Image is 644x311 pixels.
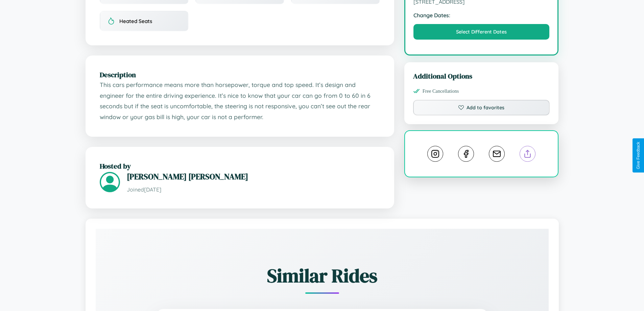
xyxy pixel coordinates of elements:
h3: [PERSON_NAME] [PERSON_NAME] [127,171,380,182]
h2: Similar Rides [119,263,525,289]
p: Joined [DATE] [127,185,380,195]
div: Give Feedback [636,142,641,169]
h3: Additional Options [413,71,550,81]
span: Heated Seats [119,18,152,24]
button: Add to favorites [413,100,550,115]
p: This cars performance means more than horsepower, torque and top speed. It’s design and engineer ... [100,80,380,123]
h2: Description [100,70,380,80]
span: Free Cancellations [423,88,459,94]
h2: Hosted by [100,161,380,171]
button: Select Different Dates [413,24,550,40]
strong: Change Dates: [413,12,550,19]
